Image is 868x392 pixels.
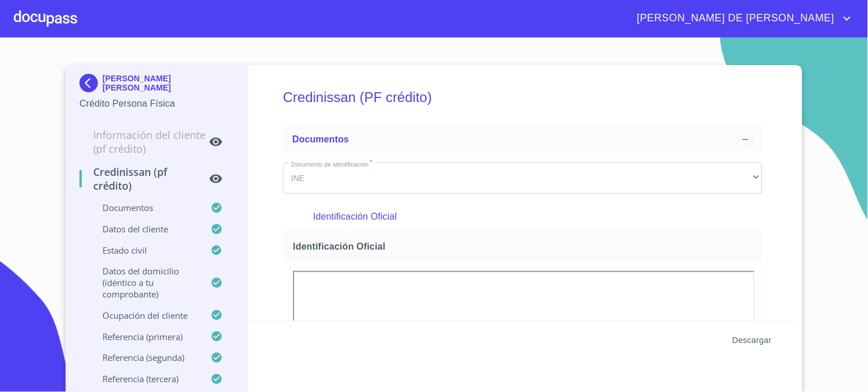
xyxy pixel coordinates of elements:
p: Documentos [79,202,211,213]
p: Crédito Persona Física [79,97,234,111]
button: Descargar [728,330,776,351]
p: Referencia (primera) [79,331,211,342]
h5: Credinissan (PF crédito) [283,74,762,121]
p: Referencia (tercera) [79,373,211,385]
button: account of current user [629,9,854,28]
p: Credinissan (PF crédito) [79,165,209,193]
p: Estado Civil [79,244,211,256]
p: Referencia (segunda) [79,352,211,363]
span: Identificación Oficial [293,240,757,252]
img: Docupass spot blue [79,74,102,92]
span: Descargar [733,333,772,348]
p: Información del cliente (PF crédito) [79,128,209,156]
span: [PERSON_NAME] DE [PERSON_NAME] [629,9,840,28]
div: [PERSON_NAME] [PERSON_NAME] [79,74,234,97]
p: Identificación Oficial [313,210,732,224]
p: Datos del domicilio (idéntico a tu comprobante) [79,265,211,300]
span: Documentos [292,134,349,144]
p: Ocupación del Cliente [79,310,211,321]
div: INE [283,163,762,194]
div: Documentos [283,126,762,153]
p: [PERSON_NAME] [PERSON_NAME] [102,74,234,92]
p: Datos del cliente [79,223,211,235]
